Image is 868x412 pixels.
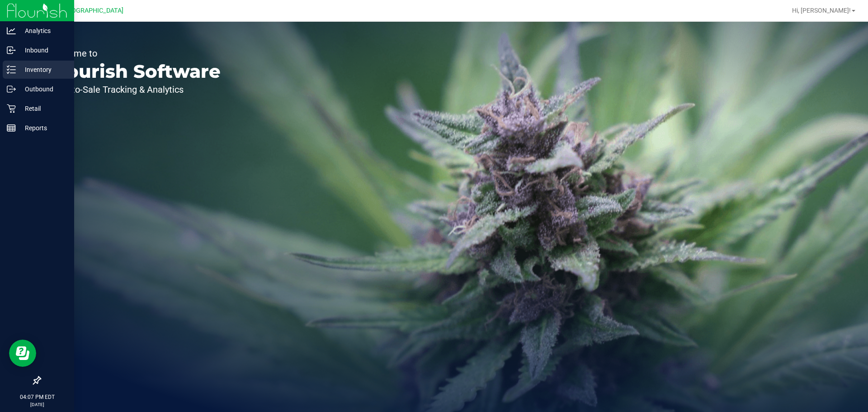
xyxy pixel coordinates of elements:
[16,64,70,75] p: Inventory
[7,26,16,35] inline-svg: Analytics
[7,46,16,55] inline-svg: Inbound
[7,104,16,113] inline-svg: Retail
[16,45,70,56] p: Inbound
[7,123,16,133] inline-svg: Reports
[16,25,70,36] p: Analytics
[792,7,851,14] span: Hi, [PERSON_NAME]!
[49,85,221,94] p: Seed-to-Sale Tracking & Analytics
[16,123,70,133] p: Reports
[7,85,16,94] inline-svg: Outbound
[9,340,36,367] iframe: Resource center
[49,62,221,81] p: Flourish Software
[49,49,221,58] p: Welcome to
[4,393,70,401] p: 04:07 PM EDT
[4,401,70,408] p: [DATE]
[61,7,123,14] span: [GEOGRAPHIC_DATA]
[16,103,70,114] p: Retail
[16,84,70,95] p: Outbound
[7,65,16,74] inline-svg: Inventory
